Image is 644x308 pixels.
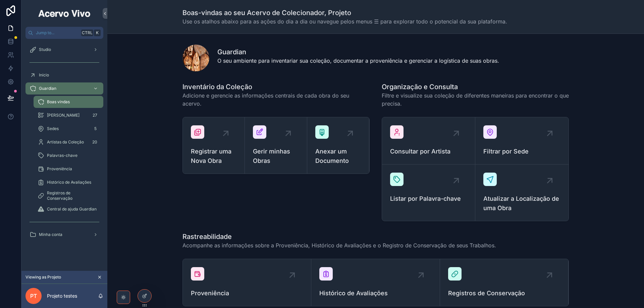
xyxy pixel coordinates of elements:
[483,194,560,213] span: Atualizar a Localização de uma Obra
[34,176,103,188] a: Histórico de Avaliações
[95,30,100,36] span: K
[382,91,569,108] span: Filtre e visualize sua coleção de diferentes maneiras para encontrar o que precisa.
[36,30,78,36] span: Jump to...
[475,165,569,221] a: Atualizar a Localização de uma Obra
[37,8,92,19] img: App logo
[47,139,84,145] span: Artistas da Coleção
[21,39,107,249] div: scrollable content
[448,289,560,298] span: Registros de Conservação
[91,125,99,133] div: 5
[311,259,440,306] a: Histórico de Avaliações
[25,82,103,95] a: Guardian
[25,27,103,39] button: Jump to...CtrlK
[30,292,37,300] span: Pt
[81,29,93,36] span: Ctrl
[191,147,236,166] span: Registrar uma Nova Obra
[91,111,99,119] div: 27
[25,274,61,280] span: Viewing as Projeto
[315,147,361,166] span: Anexar um Documento
[191,289,303,298] span: Proveniência
[182,17,507,25] span: Use os atalhos abaixo para as ações do dia a dia ou navegue pelos menus ☰ para explorar todo o po...
[182,8,507,17] h1: Boas-vindas ao seu Acervo de Colecionador, Projeto
[34,190,103,202] a: Registros de Conservação
[25,44,103,56] a: Studio
[39,86,56,91] span: Guardian
[182,232,496,241] h1: Rastreabilidade
[182,91,370,108] span: Adicione e gerencie as informações centrais de cada obra do seu acervo.
[34,163,103,175] a: Proveniência
[217,57,499,65] p: O seu ambiente para inventariar sua coleção, documentar a proveniência e gerenciar a logística de...
[382,117,475,165] a: Consultar por Artista
[47,206,97,212] span: Central de ajuda Guardian
[319,289,431,298] span: Histórico de Avaliações
[47,293,77,299] p: Projeto testes
[34,96,103,108] a: Boas vindas
[39,232,62,237] span: Minha conta
[34,136,103,148] a: Artistas da Coleção20
[47,99,70,105] span: Boas vindas
[25,229,103,241] a: Minha conta
[245,117,307,174] a: Gerir minhas Obras
[39,47,51,52] span: Studio
[390,194,467,203] span: Listar por Palavra-chave
[182,82,370,91] h1: Inventário da Coleção
[47,166,72,172] span: Proveniência
[90,138,99,146] div: 20
[382,165,475,221] a: Listar por Palavra-chave
[307,117,369,174] a: Anexar um Documento
[183,259,311,306] a: Proveniência
[34,203,103,215] a: Central de ajuda Guardian
[183,117,245,174] a: Registrar uma Nova Obra
[47,126,59,131] span: Sedes
[390,147,467,156] span: Consultar por Artista
[475,117,569,165] a: Filtrar por Sede
[47,180,91,185] span: Histórico de Avaliações
[382,82,569,91] h1: Organização e Consulta
[34,123,103,135] a: Sedes5
[47,153,77,158] span: Palavras-chave
[34,109,103,121] a: [PERSON_NAME]27
[483,147,560,156] span: Filtrar por Sede
[253,147,299,166] span: Gerir minhas Obras
[25,69,103,81] a: Início
[34,149,103,162] a: Palavras-chave
[217,47,499,57] h1: Guardian
[47,113,79,118] span: [PERSON_NAME]
[440,259,569,306] a: Registros de Conservação
[182,241,496,249] span: Acompanhe as informações sobre a Proveniência, Histórico de Avaliações e o Registro de Conservaçã...
[47,190,97,201] span: Registros de Conservação
[39,72,49,78] span: Início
